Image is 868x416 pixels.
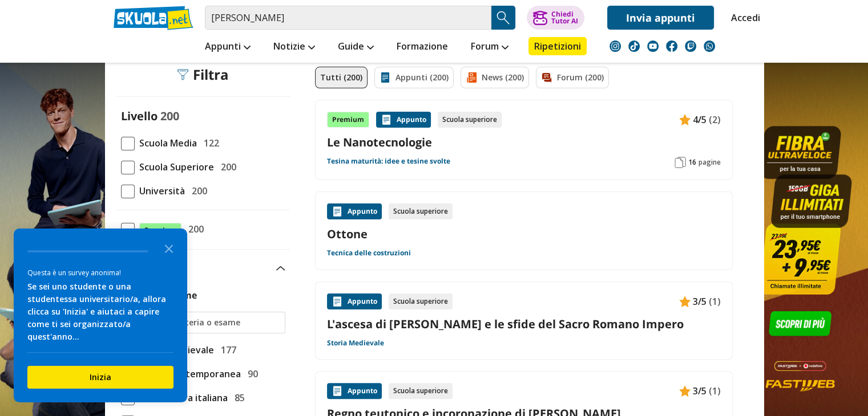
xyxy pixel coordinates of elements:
span: 4/5 [693,112,706,127]
a: Appunti [202,37,253,58]
div: Premium [327,112,369,128]
span: 3/5 [693,384,706,398]
div: Filtra [177,67,229,83]
span: 85 [230,390,245,405]
div: Chiedi Tutor AI [551,11,578,25]
img: facebook [666,40,677,52]
img: Cerca appunti, riassunti o versioni [495,9,512,26]
a: Notizie [271,37,318,58]
div: Appunto [327,203,382,219]
img: Apri e chiudi sezione [276,266,285,271]
img: WhatsApp [704,40,715,52]
a: Tutti (200) [315,67,368,88]
img: Appunti contenuto [332,206,343,217]
img: Appunti contenuto [679,296,691,307]
img: Appunti contenuto [679,114,691,125]
span: 200 [184,222,204,236]
span: 200 [216,160,236,174]
button: ChiediTutor AI [527,6,584,30]
img: Pagine [675,157,686,168]
div: Scuola superiore [389,293,453,309]
a: Le Nanotecnologie [327,134,721,150]
span: pagine [699,158,721,167]
div: Scuola superiore [438,112,502,128]
img: News filtro contenuto [466,72,477,83]
a: Ripetizioni [528,37,587,55]
span: Premium [139,223,181,238]
span: (2) [709,112,721,127]
span: (1) [709,384,721,398]
img: Forum filtro contenuto [541,72,552,83]
a: Invia appunti [607,6,714,30]
label: Livello [121,108,158,124]
img: Appunti contenuto [679,385,691,397]
a: Tesina maturità: idee e tesine svolte [327,157,450,166]
span: 200 [187,183,207,198]
input: Cerca appunti, riassunti o versioni [205,6,491,30]
a: Formazione [394,37,451,58]
div: Se sei uno studente o una studentessa universitario/a, allora clicca su 'Inizia' e aiutaci a capi... [27,280,173,343]
a: Appunti (200) [374,67,454,88]
img: twitch [685,40,696,52]
div: Appunto [376,112,431,128]
div: Appunto [327,293,382,309]
span: 200 [160,108,179,124]
a: Storia Medievale [327,338,384,348]
img: instagram [609,40,621,52]
span: (1) [709,294,721,309]
img: Appunti contenuto [332,385,343,397]
span: Storia Contemporanea [135,366,241,381]
img: youtube [647,40,659,52]
span: Scuola Superiore [135,160,214,174]
span: 90 [243,366,258,381]
div: Appunto [327,383,382,399]
img: tiktok [628,40,640,52]
a: Tecnica delle costruzioni [327,248,411,258]
a: Accedi [731,6,755,30]
img: Appunti contenuto [381,114,392,125]
button: Inizia [27,366,173,389]
div: Scuola superiore [389,383,453,399]
span: 177 [216,342,236,357]
span: Scuola Media [135,136,197,150]
a: Forum [468,37,511,58]
img: Filtra filtri mobile [177,69,188,80]
input: Ricerca materia o esame [141,317,280,328]
img: Appunti contenuto [332,296,343,307]
span: 122 [199,136,219,150]
a: L'ascesa di [PERSON_NAME] e le sfide del Sacro Romano Impero [327,316,721,332]
img: Appunti filtro contenuto [380,72,391,83]
span: Università [135,183,185,198]
span: 3/5 [693,294,706,309]
a: Forum (200) [536,67,609,88]
button: Close the survey [158,236,180,259]
a: Guide [335,37,377,58]
span: 16 [688,158,696,167]
a: News (200) [461,67,529,88]
button: Search Button [491,6,515,30]
div: Questa è un survey anonima! [27,267,173,278]
div: Survey [14,229,187,402]
div: Scuola superiore [389,203,453,219]
a: Ottone [327,226,721,242]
